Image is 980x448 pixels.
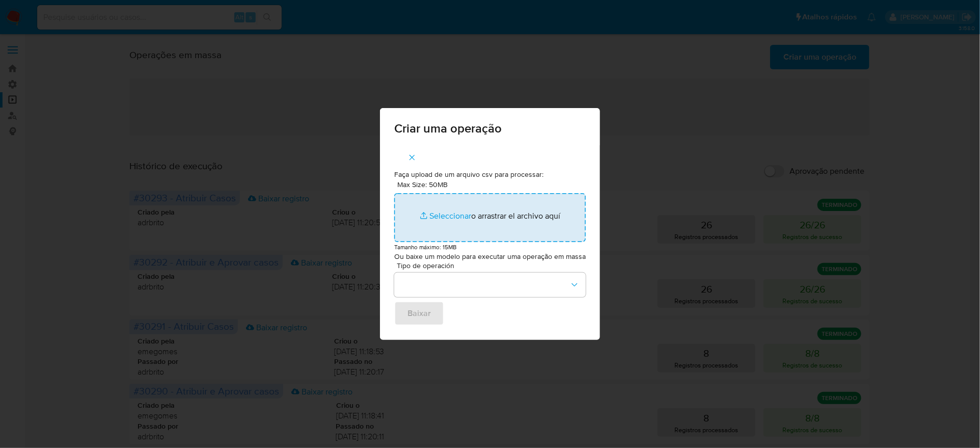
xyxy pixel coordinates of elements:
[397,180,448,189] label: Max Size: 50MB
[394,252,586,262] p: Ou baixe um modelo para executar uma operação em massa
[394,122,586,135] span: Criar uma operação
[397,262,588,269] span: Tipo de operación
[394,170,586,180] p: Faça upload de um arquivo csv para processar:
[394,243,456,251] small: Tamanho máximo: 15MB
